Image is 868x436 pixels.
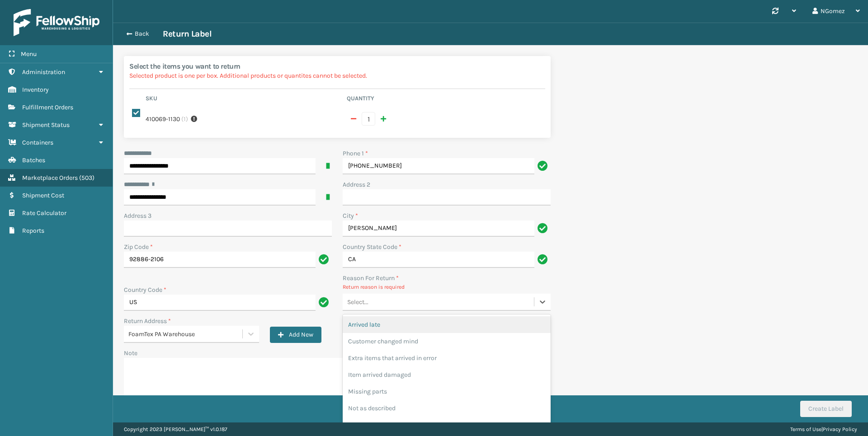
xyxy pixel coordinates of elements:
[343,149,368,158] label: Phone 1
[124,285,166,295] label: Country Code
[124,349,137,357] label: Note
[22,156,45,164] span: Batches
[800,401,852,417] button: Create Label
[129,61,545,71] h2: Select the items you want to return
[343,273,399,283] label: Reason For Return
[22,86,49,94] span: Inventory
[343,211,358,220] label: City
[343,333,551,350] div: Customer changed mind
[22,174,78,182] span: Marketplace Orders
[124,316,171,326] label: Return Address
[343,366,551,383] div: Item arrived damaged
[22,227,44,234] span: Reports
[823,426,857,432] a: Privacy Policy
[22,121,70,129] span: Shipment Status
[22,139,53,146] span: Containers
[22,68,65,76] span: Administration
[343,283,551,291] p: Return reason is required
[344,94,545,105] th: Quantity
[143,94,344,105] th: Sku
[22,103,73,111] span: Fulfillment Orders
[128,329,243,339] div: FoamTex PA Warehouse
[146,114,180,124] label: 410069-1130
[121,30,163,38] button: Back
[21,50,37,58] span: Menu
[343,350,551,366] div: Extra items that arrived in error
[343,242,401,252] label: Country State Code
[124,242,153,252] label: Zip Code
[790,422,857,436] div: |
[347,297,368,307] div: Select...
[124,422,227,436] p: Copyright 2023 [PERSON_NAME]™ v 1.0.187
[163,28,212,39] h3: Return Label
[343,316,551,333] div: Arrived late
[343,180,370,189] label: Address 2
[343,400,551,417] div: Not as described
[270,327,321,343] button: Add New
[22,209,66,217] span: Rate Calculator
[14,9,99,36] img: logo
[343,383,551,400] div: Missing parts
[22,192,64,199] span: Shipment Cost
[181,114,188,124] span: ( 1 )
[124,211,151,220] label: Address 3
[79,174,94,182] span: ( 503 )
[129,71,545,80] p: Selected product is one per box. Additional products or quantites cannot be selected.
[343,417,551,433] div: Wrong item sent
[790,426,821,432] a: Terms of Use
